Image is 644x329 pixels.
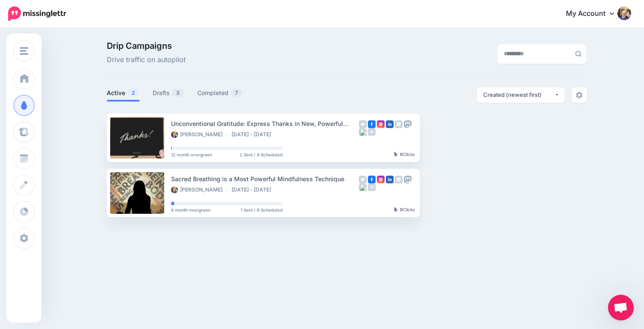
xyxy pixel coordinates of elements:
[404,120,412,128] img: mastodon-grey-square.png
[172,89,184,97] span: 3
[394,152,398,157] img: pointer-grey-darker.png
[197,88,243,98] a: Completed7
[241,208,283,212] span: 1 Sent / 8 Scheduled
[377,120,385,128] img: instagram-square.png
[232,131,275,138] li: [DATE] - [DATE]
[483,91,554,99] div: Created (newest first)
[395,176,403,183] img: google_business-grey-square.png
[368,120,376,128] img: facebook-square.png
[171,131,227,138] li: [PERSON_NAME]
[232,186,275,193] li: [DATE] - [DATE]
[368,183,376,191] img: medium-grey-square.png
[608,295,634,320] a: Open chat
[171,153,212,157] span: 12 month evergreen
[368,128,376,136] img: medium-grey-square.png
[359,120,367,128] img: twitter-grey-square.png
[127,89,139,97] span: 2
[20,47,28,55] img: menu.png
[404,176,412,183] img: mastodon-grey-square.png
[171,174,359,184] div: Sacred Breathing is a Most Powerful Mindfulness Technique
[171,119,359,129] div: Unconventional Gratitude: Express Thanks in New, Powerful Ways
[359,176,367,183] img: twitter-grey-square.png
[386,120,394,128] img: linkedin-square.png
[576,92,583,99] img: settings-grey.png
[400,152,403,157] b: 0
[359,183,367,191] img: bluesky-grey-square.png
[394,207,415,212] div: Clicks
[395,120,403,128] img: google_business-grey-square.png
[171,186,227,193] li: [PERSON_NAME]
[240,153,283,157] span: 2 Sent / 9 Scheduled
[8,6,66,21] img: Missinglettr
[107,42,186,50] span: Drip Campaigns
[575,51,581,57] img: search-grey-6.png
[394,207,398,212] img: pointer-grey-darker.png
[107,54,186,66] span: Drive traffic on autopilot
[368,176,376,183] img: facebook-square.png
[557,3,631,24] a: My Account
[359,128,367,136] img: bluesky-grey-square.png
[171,208,211,212] span: 6 month evergreen
[477,87,565,103] button: Created (newest first)
[386,176,394,183] img: linkedin-square.png
[107,88,140,98] a: Active2
[231,89,242,97] span: 7
[400,207,403,212] b: 0
[394,152,415,157] div: Clicks
[377,176,385,183] img: instagram-square.png
[153,88,184,98] a: Drafts3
